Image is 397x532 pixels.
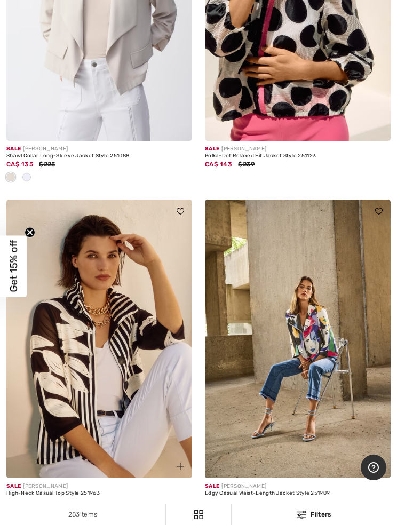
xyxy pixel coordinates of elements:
img: plus_v2.svg [177,463,184,470]
img: heart_black_full.svg [177,208,184,215]
img: heart_black_full.svg [375,208,383,215]
span: Sale [205,146,219,152]
div: Vanilla 30 [19,169,35,187]
img: High-Neck Casual Top Style 251963. Black/Vanilla [6,200,192,478]
img: Edgy Casual Waist-Length Jacket Style 251909. Vanilla/Multi [205,200,391,478]
img: Filters [194,510,203,519]
button: Close teaser [25,227,35,237]
span: $225 [39,161,55,168]
span: CA$ 135 [6,161,33,168]
span: Sale [205,483,219,489]
span: Sale [6,483,21,489]
div: [PERSON_NAME] [6,145,192,153]
div: Moonstone [3,169,19,187]
iframe: Opens a widget where you can find more information [361,455,386,481]
span: Get 15% off [7,240,20,292]
div: Filters [238,510,391,519]
div: Shawl Collar Long-Sleeve Jacket Style 251088 [6,153,192,160]
div: [PERSON_NAME] [6,482,192,490]
img: Filters [297,511,306,519]
div: High-Neck Casual Top Style 251963 [6,490,192,497]
span: Sale [6,146,21,152]
span: 283 [68,511,80,518]
span: $239 [238,161,255,168]
span: CA$ 143 [205,161,232,168]
div: [PERSON_NAME] [205,145,391,153]
div: Edgy Casual Waist-Length Jacket Style 251909 [205,490,391,497]
div: [PERSON_NAME] [205,482,391,490]
div: Polka-Dot Relaxed Fit Jacket Style 251123 [205,153,391,160]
